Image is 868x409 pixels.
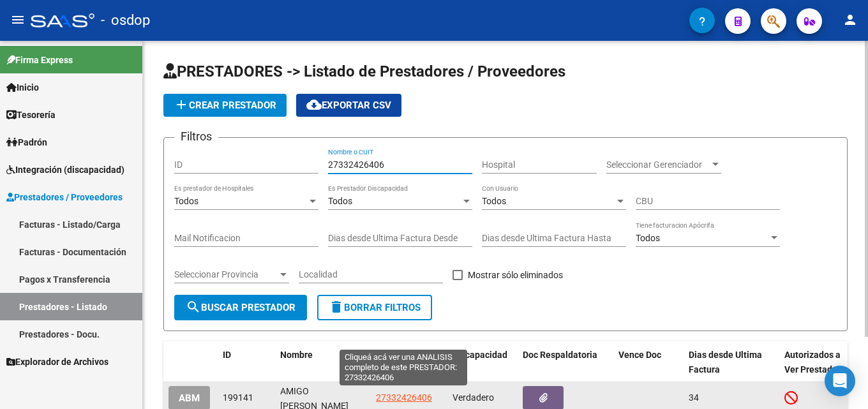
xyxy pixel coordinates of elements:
[376,350,393,360] span: Cuit
[163,94,287,117] button: Crear Prestador
[174,269,278,280] span: Seleccionar Provincia
[306,97,322,112] mat-icon: cloud_download
[6,80,39,94] span: Inicio
[275,341,371,383] datatable-header-cell: Nombre
[518,341,613,383] datatable-header-cell: Doc Respaldatoria
[482,196,506,206] span: Todos
[453,350,507,360] span: Discapacidad
[779,341,849,383] datatable-header-cell: Autorizados a Ver Prestador
[376,392,432,403] span: 27332426406
[618,350,661,360] span: Vence Doc
[6,190,123,204] span: Prestadores / Proveedores
[6,355,108,369] span: Explorador de Archivos
[163,63,565,80] span: PRESTADORES -> Listado de Prestadores / Proveedores
[174,128,218,145] h3: Filtros
[453,392,494,403] span: Verdadero
[825,366,855,396] div: Open Intercom Messenger
[636,233,660,243] span: Todos
[306,100,391,111] span: Exportar CSV
[613,341,684,383] datatable-header-cell: Vence Doc
[6,163,124,177] span: Integración (discapacidad)
[447,341,518,383] datatable-header-cell: Discapacidad
[328,196,352,206] span: Todos
[186,302,296,313] span: Buscar Prestador
[684,341,779,383] datatable-header-cell: Dias desde Ultima Factura
[842,12,858,27] mat-icon: person
[218,341,275,383] datatable-header-cell: ID
[689,392,699,403] span: 34
[329,299,344,315] mat-icon: delete
[174,100,276,111] span: Crear Prestador
[468,267,563,283] span: Mostrar sólo eliminados
[6,53,73,67] span: Firma Express
[174,196,198,206] span: Todos
[223,392,253,403] span: 199141
[296,94,401,117] button: Exportar CSV
[6,108,56,122] span: Tesorería
[689,350,762,375] span: Dias desde Ultima Factura
[179,392,200,404] span: ABM
[101,6,150,34] span: - osdop
[174,97,189,112] mat-icon: add
[371,341,447,383] datatable-header-cell: Cuit
[186,299,201,315] mat-icon: search
[329,302,421,313] span: Borrar Filtros
[280,350,313,360] span: Nombre
[784,350,841,375] span: Autorizados a Ver Prestador
[223,350,231,360] span: ID
[10,12,26,27] mat-icon: menu
[174,295,307,320] button: Buscar Prestador
[317,295,432,320] button: Borrar Filtros
[523,350,597,360] span: Doc Respaldatoria
[606,160,710,170] span: Seleccionar Gerenciador
[6,135,47,149] span: Padrón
